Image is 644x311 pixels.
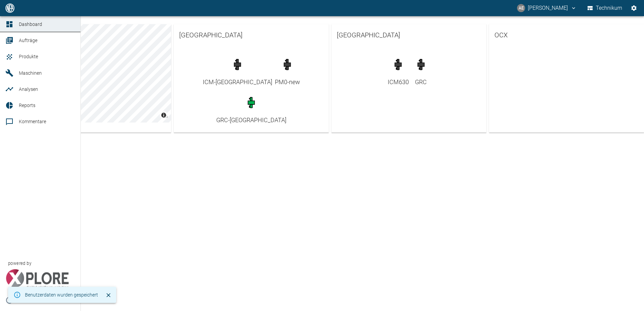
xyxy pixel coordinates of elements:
[19,70,42,76] span: Maschinen
[412,55,430,87] a: GRC
[517,4,525,12] div: AE
[19,22,42,27] span: Dashboard
[19,119,46,124] span: Kommentare
[103,290,114,300] button: Schließen
[516,2,578,14] button: alexander.effertz@neuman-esser.com
[489,24,644,46] a: OCX
[412,77,430,87] div: GRC
[337,30,481,40] span: [GEOGRAPHIC_DATA]
[25,289,98,301] div: Benutzerdaten wurden gespeichert
[5,269,69,289] img: Xplore Logo
[19,87,38,92] span: Analysen
[70,71,75,76] a: new /machines
[19,38,37,43] span: Aufträge
[8,260,31,267] span: powered by
[628,2,640,14] button: Einstellungen
[203,77,272,87] div: ICM-[GEOGRAPHIC_DATA]
[388,55,409,87] a: ICM630
[586,2,624,14] button: Technikum
[388,77,409,87] div: ICM630
[174,24,329,46] a: [GEOGRAPHIC_DATA]
[19,103,35,108] span: Reports
[203,55,272,87] a: ICM-[GEOGRAPHIC_DATA]
[16,24,171,123] canvas: Map
[216,93,286,125] a: GRC-[GEOGRAPHIC_DATA]
[331,24,486,46] a: [GEOGRAPHIC_DATA]
[19,54,38,59] span: Produkte
[275,55,300,87] a: PM0-new
[275,77,300,87] div: PM0-new
[179,30,323,40] span: [GEOGRAPHIC_DATA]
[216,115,286,125] div: GRC-[GEOGRAPHIC_DATA]
[494,30,639,40] span: OCX
[70,87,75,92] a: new /analyses/list/0
[5,3,15,12] img: logo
